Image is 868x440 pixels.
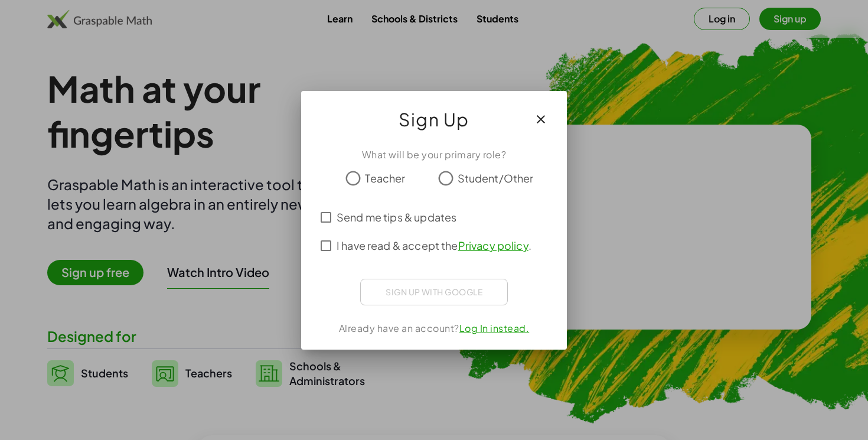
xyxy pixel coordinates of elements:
[459,322,530,334] a: Log In instead.
[365,170,405,186] span: Teacher
[399,105,469,133] span: Sign Up
[337,237,531,253] span: I have read & accept the .
[315,321,553,335] div: Already have an account?
[458,170,534,186] span: Student/Other
[315,148,553,162] div: What will be your primary role?
[337,209,456,225] span: Send me tips & updates
[458,239,528,252] a: Privacy policy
